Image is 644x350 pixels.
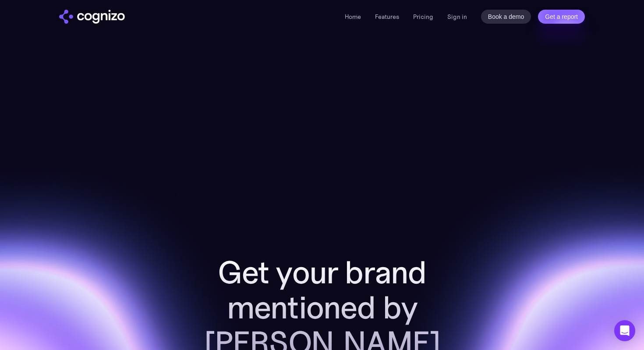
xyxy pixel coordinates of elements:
a: Home [345,13,361,21]
a: Get a report [538,10,585,24]
div: Open Intercom Messenger [614,320,635,341]
img: cognizo logo [59,10,125,24]
a: Pricing [413,13,433,21]
a: Features [375,13,399,21]
a: home [59,10,125,24]
a: Sign in [447,11,467,22]
a: Book a demo [481,10,531,24]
